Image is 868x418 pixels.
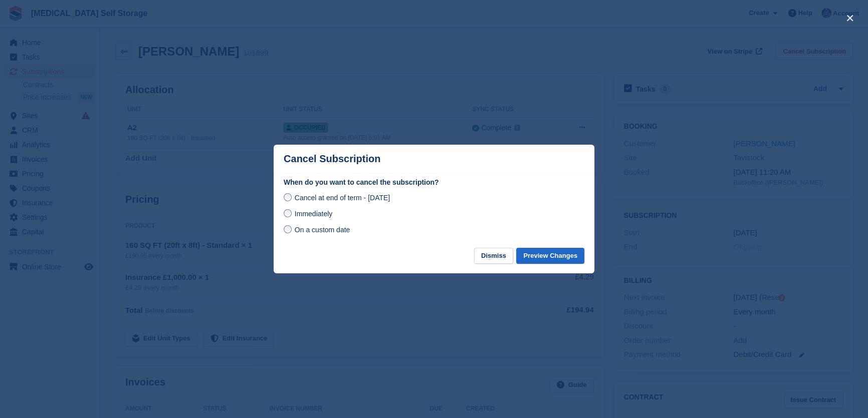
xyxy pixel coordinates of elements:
[474,248,513,264] button: Dismiss
[284,177,584,188] label: When do you want to cancel the subscription?
[295,226,350,234] span: On a custom date
[295,210,332,218] span: Immediately
[284,209,292,217] input: Immediately
[284,153,380,165] p: Cancel Subscription
[516,248,584,264] button: Preview Changes
[842,10,858,26] button: close
[295,194,390,202] span: Cancel at end of term - [DATE]
[284,193,292,201] input: Cancel at end of term - [DATE]
[284,225,292,233] input: On a custom date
